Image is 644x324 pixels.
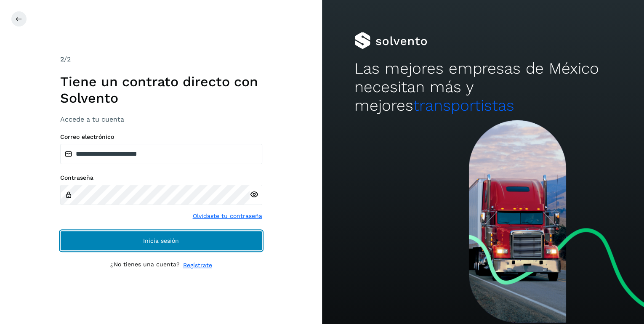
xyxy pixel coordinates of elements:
[60,133,262,141] label: Correo electrónico
[110,261,180,270] p: ¿No tienes una cuenta?
[60,231,262,251] button: Inicia sesión
[354,59,612,115] h2: Las mejores empresas de México necesitan más y mejores
[193,212,262,220] a: Olvidaste tu contraseña
[60,174,262,181] label: Contraseña
[143,238,179,244] span: Inicia sesión
[183,261,212,270] a: Regístrate
[60,54,262,64] div: /2
[60,115,262,123] h3: Accede a tu cuenta
[60,74,262,106] h1: Tiene un contrato directo con Solvento
[413,96,514,114] span: transportistas
[60,55,64,63] span: 2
